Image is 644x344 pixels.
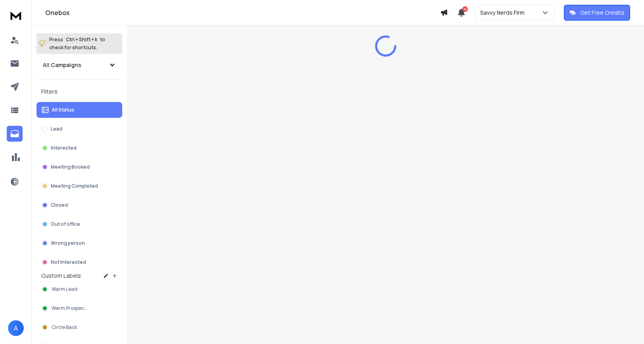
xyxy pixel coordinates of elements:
p: All Status [52,107,74,113]
button: Lead [37,121,122,137]
span: 41 [462,6,468,12]
span: Warm Lead [52,286,77,292]
p: Not Interested [51,259,86,265]
h3: Filters [37,86,122,97]
span: Warm Prospects [52,305,88,311]
button: Not Interested [37,254,122,270]
button: Circle Back [37,319,122,335]
button: Warm Prospects [37,300,122,316]
button: Out of office [37,216,122,232]
h1: All Campaigns [43,61,81,69]
p: Closed [51,202,68,208]
button: A [8,320,24,336]
h1: Onebox [45,8,440,17]
p: Meeting Completed [51,183,98,189]
img: logo [8,8,24,23]
button: Warm Lead [37,281,122,297]
p: Press to check for shortcuts. [49,36,105,52]
button: Wrong person [37,235,122,251]
button: Get Free Credits [564,5,630,21]
p: Wrong person [51,240,85,246]
button: All Status [37,102,122,118]
button: Meeting Booked [37,159,122,175]
button: Interested [37,140,122,156]
button: Closed [37,197,122,213]
p: Meeting Booked [51,164,90,170]
p: Out of office [51,221,80,227]
p: Get Free Credits [581,9,625,17]
h3: Custom Labels [41,272,81,280]
p: Interested [51,145,77,151]
p: Lead [51,126,62,132]
p: Savvy Nerds Firm [480,9,528,17]
span: Circle Back [52,324,77,331]
button: All Campaigns [37,57,122,73]
span: Ctrl + Shift + k [65,35,98,44]
button: Meeting Completed [37,178,122,194]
